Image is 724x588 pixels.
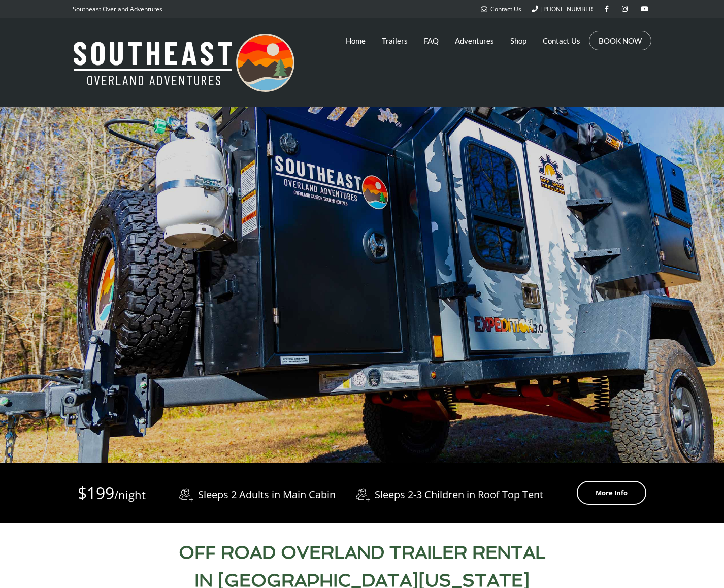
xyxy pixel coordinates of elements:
a: Shop [510,28,526,53]
h2: OFF ROAD OVERLAND TRAILER RENTAL [78,543,646,561]
span: [PHONE_NUMBER] [541,5,595,13]
span: Sleeps 2 Adults in Main Cabin [198,487,336,501]
a: More Info [577,481,646,505]
a: Trailers [382,28,408,53]
a: [PHONE_NUMBER] [532,5,595,13]
p: Southeast Overland Adventures [73,3,162,16]
a: FAQ [424,28,439,53]
span: Contact Us [490,5,521,13]
a: Contact Us [481,5,521,13]
img: Southeast Overland Adventures [73,34,294,92]
a: Home [346,28,366,53]
a: BOOK NOW [599,36,642,46]
a: Contact Us [543,28,580,53]
div: $199 [78,481,146,505]
span: Sleeps 2-3 Children in Roof Top Tent [375,487,543,501]
a: Adventures [455,28,494,53]
span: /night [114,487,146,502]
